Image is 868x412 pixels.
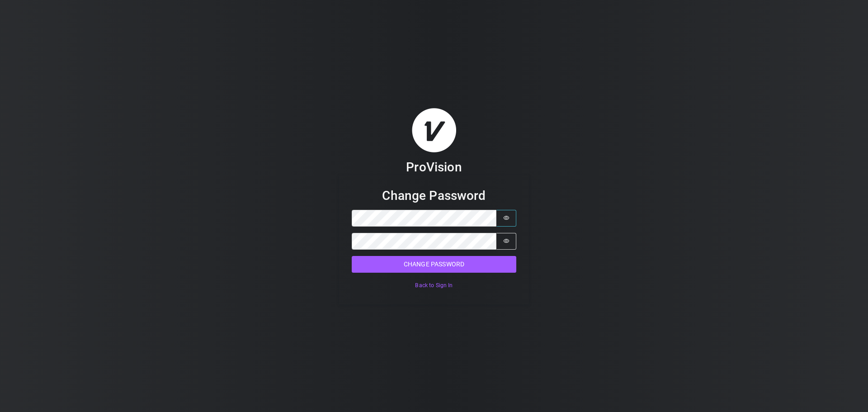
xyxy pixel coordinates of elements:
[352,256,516,273] button: Change Password
[352,279,516,292] button: Back to Sign In
[352,188,516,204] h3: Change Password
[406,159,462,175] h3: ProVision
[496,210,516,227] button: Show password
[496,233,516,250] button: Show password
